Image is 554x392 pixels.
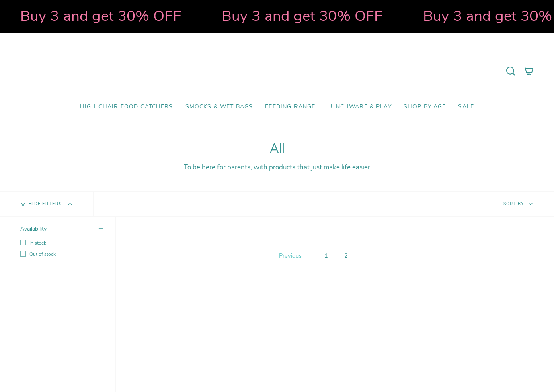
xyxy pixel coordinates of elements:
[452,98,480,116] a: SALE
[184,163,370,172] span: To be here for parents, with products that just make life easier
[458,104,474,110] span: SALE
[20,251,103,257] label: Out of stock
[179,98,259,116] a: Smocks & Wet Bags
[483,192,554,216] button: Sort by
[208,45,347,98] a: Mumma’s Little Helpers
[20,141,534,156] h1: All
[221,6,382,26] strong: Buy 3 and get 30% OFF
[277,250,304,262] a: Previous
[404,104,446,110] span: Shop by Age
[185,104,253,110] span: Smocks & Wet Bags
[279,252,302,260] span: Previous
[265,104,315,110] span: Feeding Range
[259,98,321,116] a: Feeding Range
[20,240,103,246] label: In stock
[341,250,351,261] a: 2
[20,225,47,233] span: Availability
[74,98,179,116] a: High Chair Food Catchers
[20,225,103,235] summary: Availability
[321,250,331,261] a: 1
[20,6,181,26] strong: Buy 3 and get 30% OFF
[398,98,452,116] a: Shop by Age
[327,104,391,110] span: Lunchware & Play
[80,104,173,110] span: High Chair Food Catchers
[503,201,524,207] span: Sort by
[29,202,62,206] span: Hide Filters
[321,98,397,116] a: Lunchware & Play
